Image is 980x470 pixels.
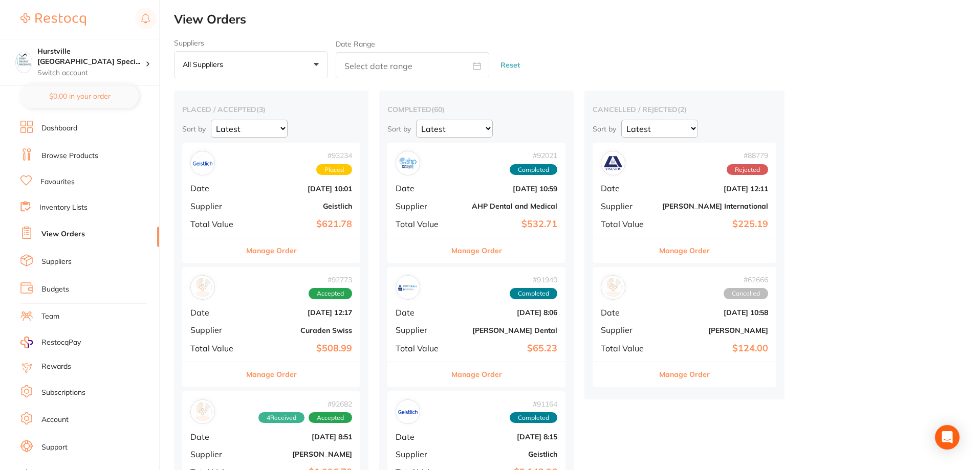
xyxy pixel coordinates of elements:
[182,105,360,114] h2: placed / accepted ( 3 )
[190,202,242,211] span: Supplier
[601,184,654,193] span: Date
[387,105,565,114] h2: completed ( 60 )
[250,450,352,458] b: [PERSON_NAME]
[396,325,447,334] span: Supplier
[455,326,557,334] b: [PERSON_NAME] Dental
[250,202,352,210] b: Geistlich
[41,123,77,133] a: Dashboard
[190,184,242,193] span: Date
[190,325,242,334] span: Supplier
[662,343,768,354] b: $124.00
[601,325,654,334] span: Supplier
[662,219,768,230] b: $225.19
[193,402,212,421] img: Henry Schein Halas
[182,124,206,133] p: Sort by
[250,219,352,230] b: $621.78
[174,12,980,27] h2: View Orders
[37,68,145,78] p: Switch account
[659,238,710,263] button: Manage Order
[20,13,86,26] img: Restocq Logo
[593,124,616,133] p: Sort by
[659,362,710,387] button: Manage Order
[246,238,297,263] button: Manage Order
[336,40,375,48] label: Date Range
[258,400,352,408] span: # 92682
[601,308,654,317] span: Date
[398,153,418,173] img: AHP Dental and Medical
[183,60,227,69] p: All suppliers
[662,308,768,317] b: [DATE] 10:58
[41,442,68,453] a: Support
[396,432,447,441] span: Date
[250,308,352,317] b: [DATE] 12:17
[41,151,98,161] a: Browse Products
[190,344,242,353] span: Total Value
[20,337,81,348] a: RestocqPay
[41,284,69,295] a: Budgets
[336,52,489,78] input: Select date range
[724,276,768,284] span: # 62666
[396,344,447,353] span: Total Value
[601,202,654,211] span: Supplier
[40,177,75,187] a: Favourites
[601,344,654,353] span: Total Value
[174,51,328,79] button: All suppliers
[510,412,557,423] span: Completed
[396,450,447,459] span: Supplier
[396,219,447,229] span: Total Value
[724,288,768,299] span: Cancelled
[190,432,242,441] span: Date
[182,267,360,387] div: Curaden Swiss#92773AcceptedDate[DATE] 12:17SupplierCuraden SwissTotal Value$508.99Manage Order
[662,202,768,210] b: [PERSON_NAME] International
[20,337,33,348] img: RestocqPay
[174,39,328,47] label: Suppliers
[190,308,242,317] span: Date
[455,202,557,210] b: AHP Dental and Medical
[455,185,557,193] b: [DATE] 10:59
[190,219,242,229] span: Total Value
[396,184,447,193] span: Date
[398,278,418,297] img: Erskine Dental
[510,151,557,160] span: # 92021
[309,276,352,284] span: # 92773
[41,257,72,267] a: Suppliers
[727,151,768,160] span: # 88779
[309,288,352,299] span: Accepted
[41,229,85,239] a: View Orders
[603,153,623,173] img: Livingstone International
[41,415,69,425] a: Account
[41,362,71,372] a: Rewards
[41,311,59,322] a: Team
[20,84,139,108] button: $0.00 in your order
[316,151,352,160] span: # 93234
[41,388,85,398] a: Subscriptions
[601,219,654,229] span: Total Value
[250,433,352,441] b: [DATE] 8:51
[510,276,557,284] span: # 91940
[662,185,768,193] b: [DATE] 12:11
[396,202,447,211] span: Supplier
[250,185,352,193] b: [DATE] 10:01
[451,362,502,387] button: Manage Order
[603,278,623,297] img: Henry Schein Halas
[510,164,557,175] span: Completed
[451,238,502,263] button: Manage Order
[455,433,557,441] b: [DATE] 8:15
[455,219,557,230] b: $532.71
[20,8,86,31] a: Restocq Logo
[593,105,776,114] h2: cancelled / rejected ( 2 )
[662,326,768,334] b: [PERSON_NAME]
[190,450,242,459] span: Supplier
[455,343,557,354] b: $65.23
[250,343,352,354] b: $508.99
[258,412,304,423] span: Received
[387,124,411,133] p: Sort by
[39,203,88,213] a: Inventory Lists
[510,288,557,299] span: Completed
[455,450,557,458] b: Geistlich
[250,326,352,334] b: Curaden Swiss
[193,278,212,297] img: Curaden Swiss
[396,308,447,317] span: Date
[16,52,32,68] img: Hurstville Sydney Specialist Periodontics
[727,164,768,175] span: Rejected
